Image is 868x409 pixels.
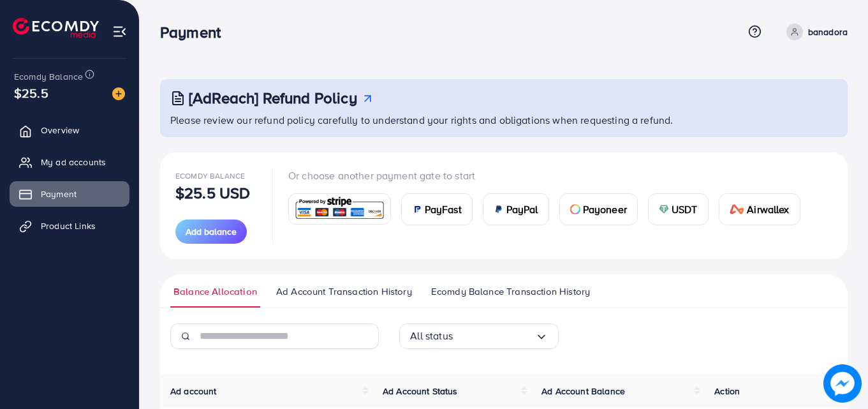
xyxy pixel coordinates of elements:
[10,181,129,207] a: Payment
[410,326,453,346] span: All status
[175,185,250,200] p: $25.5 USD
[186,225,237,238] span: Add balance
[431,285,590,299] span: Ecomdy Balance Transaction History
[425,202,462,217] span: PayFast
[41,188,77,200] span: Payment
[41,156,106,168] span: My ad accounts
[412,204,422,214] img: card
[747,202,789,217] span: Airwallex
[583,202,627,217] span: Payoneer
[453,326,535,346] input: Search for option
[173,285,257,299] span: Balance Allocation
[14,70,83,83] span: Ecomdy Balance
[288,168,811,183] p: Or choose another payment gate to start
[570,204,580,214] img: card
[13,18,99,38] img: logo
[112,24,127,39] img: menu
[559,193,638,225] a: cardPayoneer
[41,219,96,232] span: Product Links
[730,204,745,214] img: card
[541,385,625,398] span: Ad Account Balance
[293,195,386,223] img: card
[808,24,848,40] p: banadora
[672,202,698,217] span: USDT
[383,385,458,398] span: Ad Account Status
[189,89,357,107] h3: [AdReach] Refund Policy
[648,193,709,225] a: cardUSDT
[719,193,800,225] a: cardAirwallex
[506,202,538,217] span: PayPal
[494,204,504,214] img: card
[714,385,740,398] span: Action
[170,385,217,398] span: Ad account
[170,112,840,128] p: Please review our refund policy carefully to understand your rights and obligations when requesti...
[10,149,129,175] a: My ad accounts
[781,24,848,40] a: banadora
[175,219,247,244] button: Add balance
[41,124,79,137] span: Overview
[288,193,391,225] a: card
[659,204,669,214] img: card
[14,84,48,102] span: $25.5
[175,170,245,181] span: Ecomdy Balance
[401,193,473,225] a: cardPayFast
[160,23,231,41] h3: Payment
[112,87,125,100] img: image
[10,213,129,239] a: Product Links
[823,364,862,403] img: image
[483,193,549,225] a: cardPayPal
[399,323,559,349] div: Search for option
[276,285,412,299] span: Ad Account Transaction History
[10,117,129,143] a: Overview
